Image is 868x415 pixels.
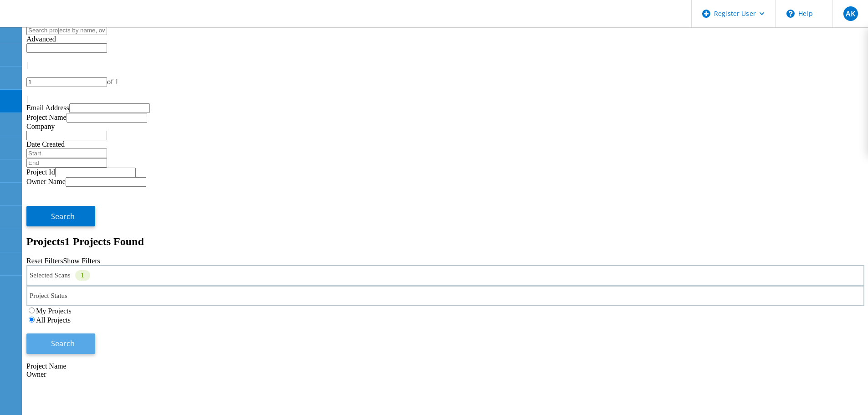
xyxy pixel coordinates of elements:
label: Owner Name [26,178,66,185]
label: Date Created [26,140,65,148]
span: of 1 [107,78,118,86]
div: Selected Scans [26,265,864,286]
span: AK [846,10,855,17]
div: 1 [75,270,90,281]
button: Search [26,206,95,226]
label: My Projects [36,307,72,315]
div: | [26,95,864,103]
label: Company [26,123,55,130]
input: Search projects by name, owner, ID, company, etc [26,26,107,35]
div: Project Name [26,362,864,370]
div: Owner [26,370,864,379]
label: Email Address [26,104,69,112]
a: Show Filters [63,257,100,265]
span: Search [51,338,75,348]
button: Search [26,333,95,354]
a: Reset Filters [26,257,63,265]
div: Project Status [26,286,864,306]
span: Advanced [26,35,56,43]
input: End [26,158,107,168]
span: Search [51,211,75,221]
a: Live Optics Dashboard [9,18,107,26]
label: All Projects [36,316,71,324]
div: | [26,61,864,69]
label: Project Id [26,168,55,176]
svg: \n [786,10,795,18]
b: Projects [26,236,65,247]
input: Start [26,149,107,158]
span: 1 Projects Found [65,236,144,247]
label: Project Name [26,113,67,121]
